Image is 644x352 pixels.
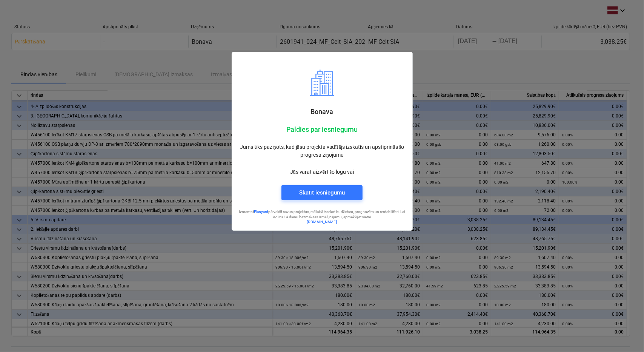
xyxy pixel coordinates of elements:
p: Paldies par iesniegumu [238,125,406,134]
div: Skatīt iesniegumu [299,188,345,198]
a: [DOMAIN_NAME] [307,220,337,224]
p: Bonava [238,107,406,116]
p: Jums tiks paziņots, kad jūsu projekta vadītājs izskatīs un apstiprinās šo progresa ziņojumu [238,143,406,159]
button: Skatīt iesniegumu [281,185,363,200]
p: Jūs varat aizvērt šo logu vai [238,168,406,176]
p: Izmantot pārvaldīt savus projektus, reāllaikā izsekot budžetam, prognozēm un rentabilitātei. Lai ... [238,209,406,219]
a: Planyard [254,210,268,214]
